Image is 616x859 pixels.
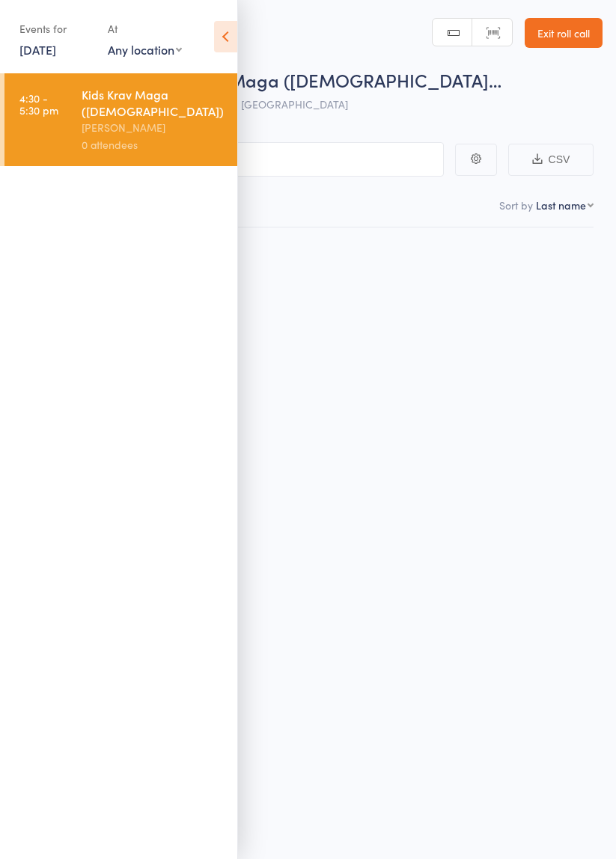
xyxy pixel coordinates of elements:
[499,198,533,213] label: Sort by
[148,67,501,92] span: Kids Krav Maga ([DEMOGRAPHIC_DATA]…
[108,41,182,58] div: Any location
[241,97,348,111] span: [GEOGRAPHIC_DATA]
[508,144,594,176] button: CSV
[82,136,225,153] div: 0 attendees
[19,92,58,116] time: 4:30 - 5:30 pm
[4,73,237,166] a: 4:30 -5:30 pmKids Krav Maga ([DEMOGRAPHIC_DATA])[PERSON_NAME]0 attendees
[19,16,93,41] div: Events for
[82,119,225,136] div: [PERSON_NAME]
[108,16,182,41] div: At
[536,198,586,213] div: Last name
[19,41,56,58] a: [DATE]
[525,18,603,48] a: Exit roll call
[82,86,225,119] div: Kids Krav Maga ([DEMOGRAPHIC_DATA])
